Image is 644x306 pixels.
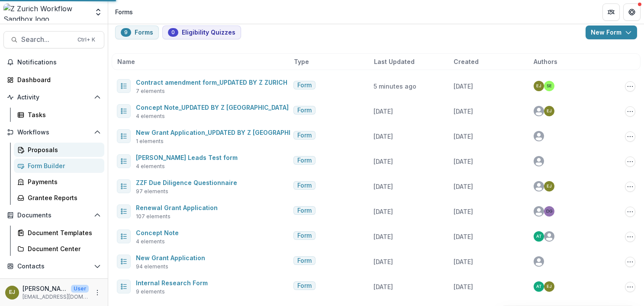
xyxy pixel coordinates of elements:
[3,90,104,104] button: Open Activity
[136,79,287,86] a: Contract amendment form_UPDATED BY Z ZURICH
[374,108,393,115] span: [DATE]
[625,257,635,267] button: Options
[546,209,552,214] div: Dirk Gawronska
[625,81,635,92] button: Options
[28,177,97,186] div: Payments
[374,258,393,265] span: [DATE]
[454,158,473,165] span: [DATE]
[374,233,393,240] span: [DATE]
[171,29,175,35] span: 0
[92,287,103,298] button: More
[625,282,635,292] button: Options
[536,284,542,289] div: Anna Test
[136,87,165,95] span: 7 elements
[547,109,552,113] div: Emelie Jutblad
[92,3,104,21] button: Open entity switcher
[28,228,97,237] div: Document Templates
[14,143,104,157] a: Proposals
[454,183,473,190] span: [DATE]
[117,57,135,66] span: Name
[534,206,544,217] svg: avatar
[136,279,208,287] a: Internal Research Form
[3,208,104,222] button: Open Documents
[625,106,635,117] button: Options
[23,293,89,301] p: [EMAIL_ADDRESS][DOMAIN_NAME]
[28,145,97,154] div: Proposals
[136,288,165,296] span: 9 elements
[136,104,289,111] a: Concept Note_UPDATED BY Z [GEOGRAPHIC_DATA]
[9,290,15,295] div: Emelie Jutblad
[115,25,159,39] button: Forms
[547,284,552,289] div: Emelie Jutblad
[297,157,312,164] span: Form
[534,57,557,66] span: Authors
[454,133,473,140] span: [DATE]
[14,242,104,256] a: Document Center
[14,159,104,173] a: Form Builder
[547,84,552,88] div: Sherin Eralil
[625,207,635,217] button: Options
[297,82,312,89] span: Form
[374,283,393,290] span: [DATE]
[136,204,218,211] a: Renewal Grant Application
[136,163,165,170] span: 4 elements
[297,257,312,265] span: Form
[534,256,544,267] svg: avatar
[534,181,544,191] svg: avatar
[136,254,205,261] a: New Grant Application
[17,94,90,101] span: Activity
[28,193,97,202] div: Grantee Reports
[297,232,312,239] span: Form
[454,233,473,240] span: [DATE]
[454,208,473,215] span: [DATE]
[23,284,68,293] p: [PERSON_NAME]
[625,182,635,192] button: Options
[136,137,164,145] span: 1 elements
[623,3,641,21] button: Get Help
[294,57,309,66] span: Type
[17,212,90,219] span: Documents
[297,207,312,214] span: Form
[625,131,635,142] button: Options
[28,244,97,253] div: Document Center
[454,83,473,90] span: [DATE]
[536,84,541,88] div: Emelie Jutblad
[3,125,104,139] button: Open Workflows
[536,234,542,239] div: Anna Test
[534,131,544,141] svg: avatar
[297,107,312,114] span: Form
[602,3,620,21] button: Partners
[374,83,416,90] span: 5 minutes ago
[297,132,312,139] span: Form
[3,55,104,69] button: Notifications
[76,35,97,45] div: Ctrl + K
[17,263,90,270] span: Contacts
[454,283,473,290] span: [DATE]
[136,179,237,186] a: ZZF Due Diligence Questionnaire
[136,238,165,245] span: 4 elements
[71,285,89,293] p: User
[374,208,393,215] span: [DATE]
[115,7,133,16] div: Forms
[17,129,90,136] span: Workflows
[28,161,97,170] div: Form Builder
[14,175,104,189] a: Payments
[136,229,179,236] a: Concept Note
[3,73,104,87] a: Dashboard
[3,259,104,273] button: Open Contacts
[136,213,171,220] span: 107 elements
[17,59,101,66] span: Notifications
[625,232,635,242] button: Options
[136,129,315,136] a: New Grant Application_UPDATED BY Z [GEOGRAPHIC_DATA]
[454,258,473,265] span: [DATE]
[454,108,473,115] span: [DATE]
[586,25,637,39] button: New Form
[534,106,544,116] svg: avatar
[136,154,238,161] a: [PERSON_NAME] Leads Test form
[14,108,104,122] a: Tasks
[136,188,168,195] span: 97 elements
[374,158,393,165] span: [DATE]
[374,57,415,66] span: Last Updated
[14,226,104,240] a: Document Templates
[625,156,635,167] button: Options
